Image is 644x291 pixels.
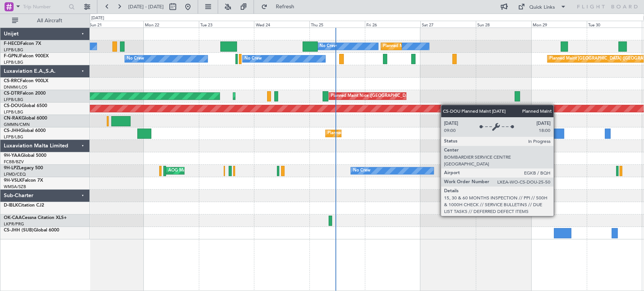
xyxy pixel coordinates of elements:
[4,166,19,170] span: 9H-LPZ
[4,203,44,208] a: D-IBLKCitation CJ2
[4,84,27,90] a: DNMM/LOS
[476,21,531,28] div: Sun 28
[4,79,20,83] span: CS-RRC
[4,216,67,220] a: OK-CAACessna Citation XLS+
[4,129,20,133] span: CS-JHH
[168,165,229,176] div: AOG Maint Cannes (Mandelieu)
[254,21,309,28] div: Wed 24
[4,41,20,46] span: F-HECD
[91,15,104,21] div: [DATE]
[4,97,23,103] a: LFPB/LBG
[127,53,144,64] div: No Crew
[4,91,46,96] a: CS-DTRFalcon 2000
[23,1,66,12] input: Trip Number
[4,116,47,121] a: CN-RAKGlobal 6000
[4,41,41,46] a: F-HECDFalcon 7X
[4,221,24,227] a: LKPR/PRG
[531,21,587,28] div: Mon 29
[383,41,502,52] div: Planned Maint [GEOGRAPHIC_DATA] ([GEOGRAPHIC_DATA])
[269,4,301,9] span: Refresh
[8,15,82,27] button: All Aircraft
[4,109,23,115] a: LFPB/LBG
[320,41,337,52] div: No Crew
[4,60,23,65] a: LFPB/LBG
[309,21,365,28] div: Thu 25
[244,53,262,64] div: No Crew
[258,1,303,13] button: Refresh
[4,228,59,233] a: CS-JHH (SUB)Global 6000
[420,21,476,28] div: Sat 27
[4,104,22,108] span: CS-DOU
[88,21,143,28] div: Sun 21
[4,54,20,58] span: F-GPNJ
[4,159,24,165] a: FCBB/BZV
[4,116,22,121] span: CN-RAK
[4,91,20,96] span: CS-DTR
[4,172,26,177] a: LFMD/CEQ
[4,203,18,208] span: D-IBLK
[4,122,30,127] a: GMMN/CMN
[4,178,22,183] span: 9H-VSLK
[4,184,26,190] a: WMSA/SZB
[143,21,199,28] div: Mon 22
[529,4,555,11] div: Quick Links
[331,90,415,102] div: Planned Maint Nice ([GEOGRAPHIC_DATA])
[4,79,48,83] a: CS-RRCFalcon 900LX
[4,54,49,58] a: F-GPNJFalcon 900EX
[4,178,43,183] a: 9H-VSLKFalcon 7X
[128,3,164,10] span: [DATE] - [DATE]
[4,166,43,170] a: 9H-LPZLegacy 500
[4,153,46,158] a: 9H-YAAGlobal 5000
[4,47,23,53] a: LFPB/LBG
[353,165,370,176] div: No Crew
[327,128,446,139] div: Planned Maint [GEOGRAPHIC_DATA] ([GEOGRAPHIC_DATA])
[4,134,23,140] a: LFPB/LBG
[4,153,21,158] span: 9H-YAA
[587,21,642,28] div: Tue 30
[514,1,570,13] button: Quick Links
[20,18,80,23] span: All Aircraft
[4,129,46,133] a: CS-JHHGlobal 6000
[365,21,420,28] div: Fri 26
[4,216,22,220] span: OK-CAA
[4,104,47,108] a: CS-DOUGlobal 6500
[199,21,254,28] div: Tue 23
[4,228,34,233] span: CS-JHH (SUB)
